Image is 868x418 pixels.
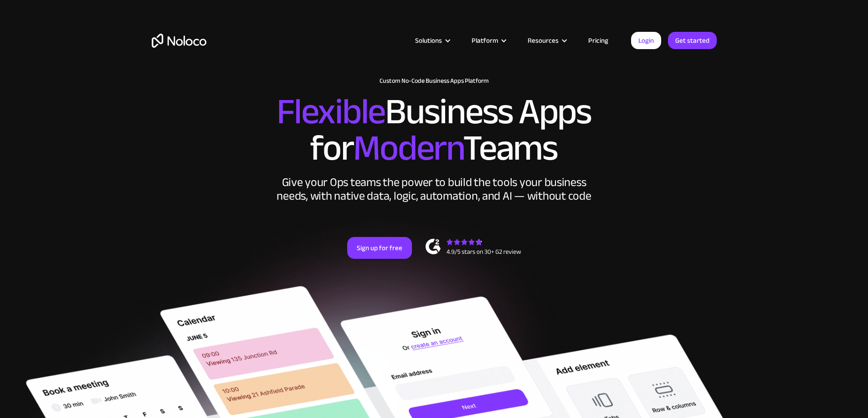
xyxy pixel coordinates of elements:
div: Resources [516,35,577,46]
a: Login [631,32,661,49]
a: Sign up for free [347,237,412,259]
div: Platform [472,35,498,46]
div: Solutions [415,35,442,46]
a: Get started [668,32,717,49]
div: Resources [528,35,559,46]
a: home [152,34,206,48]
div: Platform [460,35,516,46]
div: Give your Ops teams the power to build the tools your business needs, with native data, logic, au... [275,176,594,203]
span: Flexible [277,78,385,146]
h2: Business Apps for Teams [152,94,717,166]
div: Solutions [404,35,460,46]
span: Modern [353,114,463,182]
a: Pricing [577,35,620,46]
